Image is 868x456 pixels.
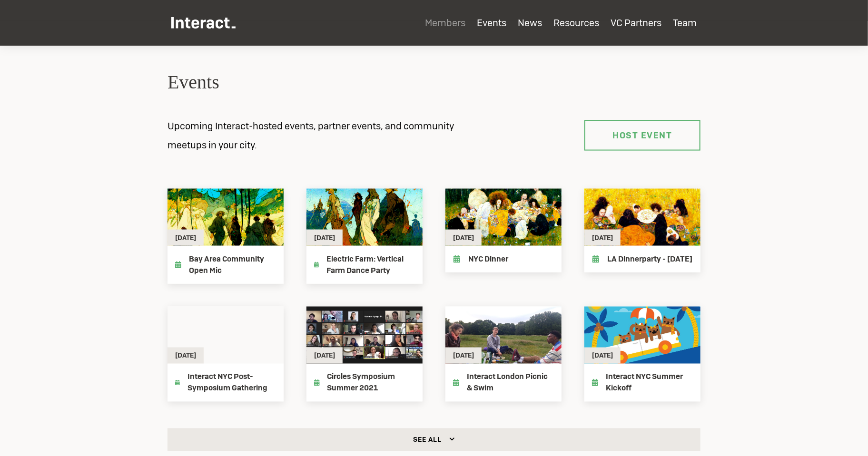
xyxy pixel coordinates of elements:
time: [DATE] [453,351,474,360]
a: News [518,17,542,29]
a: Members [425,17,465,29]
time: [DATE] [314,351,335,360]
h4: LA Dinnerparty - [DATE] [607,253,692,265]
time: [DATE] [453,233,474,242]
h2: Events [168,69,700,95]
time: [DATE] [175,351,196,360]
a: [DATE]LA Dinnerparty - [DATE] [584,189,700,272]
h4: Interact London Picnic & Swim [467,371,554,394]
a: Resources [553,17,599,29]
time: [DATE] [592,233,613,242]
h4: Interact NYC Summer Kickoff [606,371,693,394]
a: VC Partners [611,17,661,29]
a: Team [673,17,697,29]
a: Events [477,17,506,29]
h4: Bay Area Community Open Mic [189,253,276,276]
h4: Circles Symposium Summer 2021 [327,371,415,394]
h4: NYC Dinner [468,253,508,265]
a: [DATE]Interact NYC Summer Kickoff [584,307,700,402]
p: Upcoming Interact-hosted events, partner events, and community meetups in your city. [156,116,499,155]
a: [DATE]NYC Dinner [445,189,562,272]
div: See All [168,428,700,451]
a: Host Event [584,120,700,151]
time: [DATE] [592,351,613,360]
a: [DATE]Bay Area Community Open Mic [168,189,284,284]
h4: Electric Farm: Vertical Farm Dance Party [326,253,415,276]
img: Interact Logo [171,17,236,29]
a: [DATE]Interact London Picnic & Swim [445,307,562,402]
a: [DATE]Electric Farm: Vertical Farm Dance Party [306,189,423,284]
a: [DATE]Circles Symposium Summer 2021 [306,307,423,402]
h4: Interact NYC Post-Symposium Gathering [187,371,276,394]
a: [DATE]Interact NYC Post-Symposium Gathering [168,307,284,402]
time: [DATE] [314,233,335,242]
time: [DATE] [175,233,196,242]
